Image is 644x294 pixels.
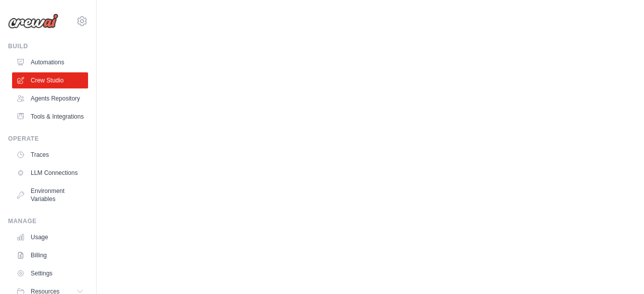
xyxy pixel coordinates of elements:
[12,265,88,281] a: Settings
[8,135,88,143] div: Operate
[12,109,88,125] a: Tools & Integrations
[12,147,88,163] a: Traces
[8,14,58,29] img: Logo
[12,165,88,181] a: LLM Connections
[12,90,88,107] a: Agents Repository
[8,217,88,225] div: Manage
[12,247,88,263] a: Billing
[12,72,88,88] a: Crew Studio
[12,229,88,245] a: Usage
[8,42,88,50] div: Build
[12,54,88,70] a: Automations
[12,183,88,207] a: Environment Variables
